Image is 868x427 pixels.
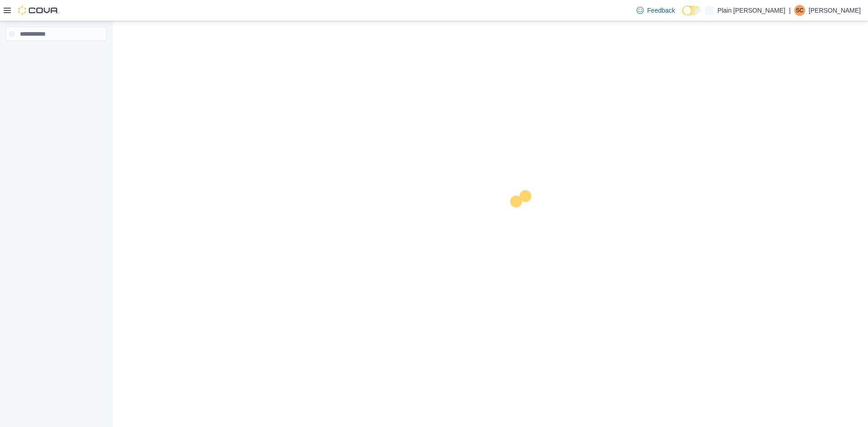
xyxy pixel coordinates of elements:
[682,6,701,15] input: Dark Mode
[809,5,861,16] p: [PERSON_NAME]
[789,5,791,16] p: |
[796,5,804,16] span: SC
[717,5,785,16] p: Plain [PERSON_NAME]
[794,5,805,16] div: Shelby Cordingley
[18,6,59,15] img: Cova
[5,43,107,65] nav: Complex example
[647,6,675,15] span: Feedback
[491,183,558,251] img: cova-loader
[633,1,679,19] a: Feedback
